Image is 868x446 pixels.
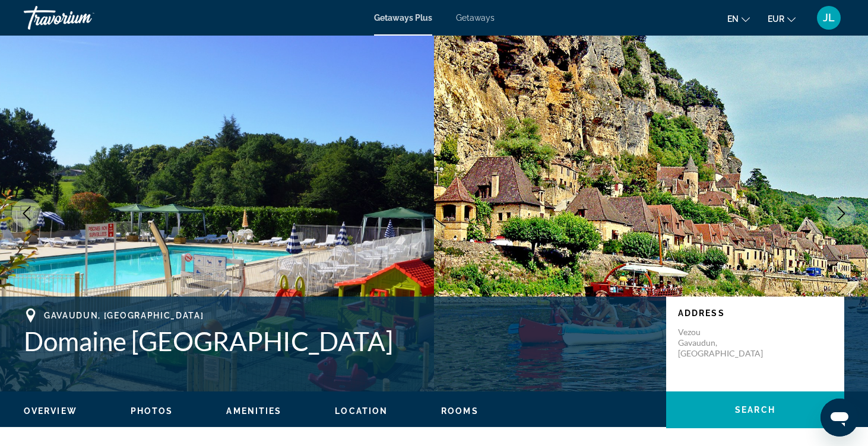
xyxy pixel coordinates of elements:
[826,199,856,228] button: Next image
[335,406,388,416] span: Location
[768,10,796,27] button: Change currency
[44,311,204,320] span: Gavaudun, [GEOGRAPHIC_DATA]
[823,12,835,24] span: JL
[768,14,784,24] span: EUR
[678,308,832,318] p: Address
[335,406,388,416] button: Location
[24,326,654,356] h1: Domaine [GEOGRAPHIC_DATA]
[441,406,479,416] span: Rooms
[24,2,142,33] a: Travorium
[226,406,281,416] button: Amenities
[821,399,859,437] iframe: Bouton de lancement de la fenêtre de messagerie
[12,199,42,228] button: Previous image
[374,13,432,23] a: Getaways Plus
[727,14,739,24] span: en
[678,327,773,359] p: Vezou Gavaudun, [GEOGRAPHIC_DATA]
[24,406,77,416] span: Overview
[456,13,495,23] a: Getaways
[666,391,844,428] button: Search
[24,406,77,416] button: Overview
[131,406,173,416] button: Photos
[727,10,750,27] button: Change language
[813,5,844,30] button: User Menu
[131,406,173,416] span: Photos
[226,406,281,416] span: Amenities
[441,406,479,416] button: Rooms
[735,405,775,415] span: Search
